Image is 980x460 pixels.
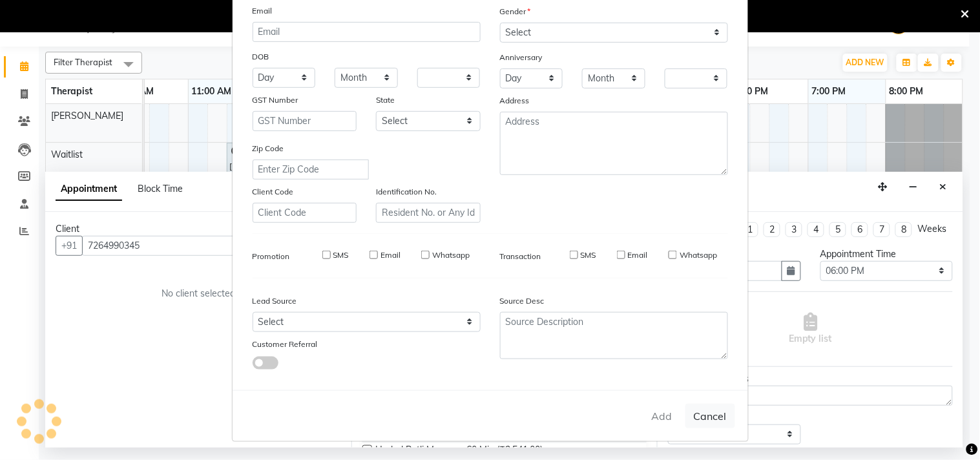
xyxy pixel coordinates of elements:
[253,94,298,106] label: GST Number
[376,203,481,223] input: Resident No. or Any Id
[381,249,401,261] label: Email
[253,51,269,63] label: DOB
[500,95,530,107] label: Address
[500,52,543,63] label: Anniversary
[333,249,349,261] label: SMS
[253,22,481,42] input: Email
[253,5,273,17] label: Email
[253,143,284,154] label: Zip Code
[253,203,357,223] input: Client Code
[253,111,357,131] input: GST Number
[376,94,395,106] label: State
[253,160,369,180] input: Enter Zip Code
[253,295,297,307] label: Lead Source
[500,251,541,262] label: Transaction
[500,6,531,17] label: Gender
[628,249,648,261] label: Email
[680,249,717,261] label: Whatsapp
[253,339,318,350] label: Customer Referral
[581,249,596,261] label: SMS
[685,404,735,428] button: Cancel
[253,186,294,198] label: Client Code
[432,249,470,261] label: Whatsapp
[376,186,437,198] label: Identification No.
[253,251,290,262] label: Promotion
[500,295,545,307] label: Source Desc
